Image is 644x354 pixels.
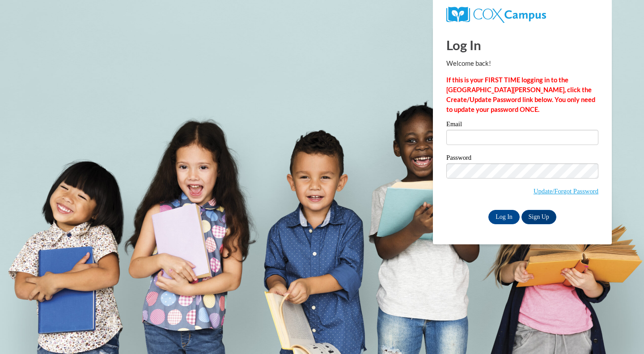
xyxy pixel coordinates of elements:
[446,59,598,68] p: Welcome back!
[446,154,598,163] label: Password
[446,7,546,23] img: COX Campus
[446,10,546,18] a: COX Campus
[446,36,598,54] h1: Log In
[446,121,598,130] label: Email
[446,76,595,113] strong: If this is your FIRST TIME logging in to the [GEOGRAPHIC_DATA][PERSON_NAME], click the Create/Upd...
[534,188,598,195] a: Update/Forgot Password
[488,210,520,224] input: Log In
[521,210,556,224] a: Sign Up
